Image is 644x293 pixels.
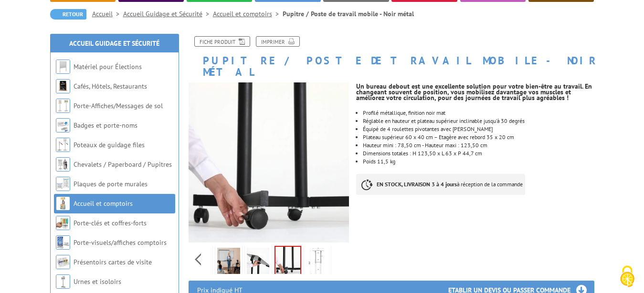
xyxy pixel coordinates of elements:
img: station_de_travail_mobile_situation_detail_roulette_frein_213110.jpg [189,82,349,242]
img: station_de_travail_mobile_situation_detail_roulette_frein_213110.jpg [275,247,300,276]
p: Profilé métallique, finition noir mat [363,110,594,116]
a: Imprimer [256,36,300,47]
li: Dimensions totales : H 123,50 x L 63 x P 44,7 cm [363,151,594,156]
img: Présentoirs cartes de visite [56,255,70,269]
img: Porte-Affiches/Messages de sol [56,99,70,113]
p: Hauteur mini : 78,50 cm - Hauteur maxi : 123,50 cm [363,142,594,148]
img: Poteaux de guidage files [56,138,70,152]
img: station_de_travail_mobile_situation.jpg [217,248,240,277]
img: Porte-clés et coffres-forts [56,216,70,230]
a: Matériel pour Élections [74,62,142,71]
li: Pupitre / Poste de travail mobile - Noir métal [283,9,414,19]
a: Accueil et comptoirs [213,10,283,18]
button: Cookies (fenêtre modale) [611,261,644,293]
a: Plaques de porte murales [74,180,148,188]
a: Chevalets / Paperboard / Pupitres [74,160,172,169]
p: à réception de la commande [356,174,525,195]
p: Équipé de 4 roulettes pivotantes avec [PERSON_NAME] [363,126,594,132]
h1: Pupitre / Poste de travail mobile - Noir métal [181,36,602,78]
p: Réglable en hauteur et plateau supérieur inclinable jusqu’à 30 degrés [363,118,594,124]
a: Accueil Guidage et Sécurité [69,39,159,48]
strong: Un bureau debout est une excellente solution pour votre bien-être au travail. En changeant souven... [356,82,592,102]
img: Accueil et comptoirs [56,196,70,211]
img: Plaques de porte murales [56,177,70,191]
a: Poteaux de guidage files [74,141,145,149]
a: Urnes et isoloirs [74,277,121,286]
img: Porte-visuels/affiches comptoirs [56,235,70,250]
a: Porte-Affiches/Messages de sol [74,101,163,110]
img: station_de_travail_mobile_situation_schema_213110.jpg [306,248,329,277]
a: Badges et porte-noms [74,121,137,130]
p: Plateau supérieur 60 x 40 cm – Etagère avec rebord 35 x 20 cm [363,134,594,140]
img: Badges et porte-noms [56,118,70,132]
img: station_de_travail_mobile_situation_detail_molette_213110.jpg [247,248,270,277]
a: Accueil Guidage et Sécurité [123,10,213,18]
a: Porte-visuels/affiches comptoirs [74,238,167,247]
span: Previous [193,252,202,267]
li: Poids 11,5 kg [363,159,594,164]
img: Matériel pour Élections [56,60,70,74]
a: Cafés, Hôtels, Restaurants [74,82,147,91]
strong: EN STOCK, LIVRAISON 3 à 4 jours [377,181,457,188]
a: Accueil [92,10,123,18]
img: Cafés, Hôtels, Restaurants [56,79,70,93]
a: Présentoirs cartes de visite [74,258,152,266]
a: Fiche produit [194,36,250,47]
img: Chevalets / Paperboard / Pupitres [56,157,70,172]
a: Retour [50,9,86,20]
a: Porte-clés et coffres-forts [74,219,147,227]
img: Cookies (fenêtre modale) [615,264,639,288]
a: Accueil et comptoirs [74,199,133,208]
img: Urnes et isoloirs [56,274,70,289]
